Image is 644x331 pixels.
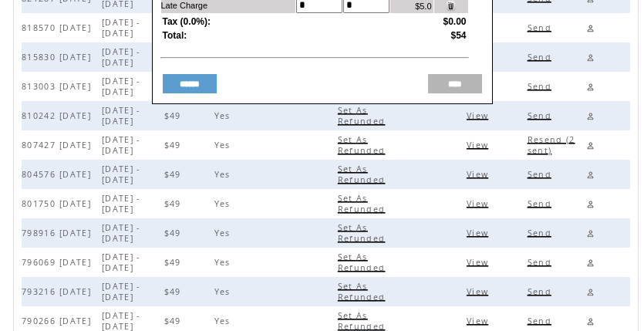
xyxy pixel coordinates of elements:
[467,169,492,178] a: View
[338,252,389,272] a: Set As Refunded
[164,316,185,326] span: $49
[22,22,59,33] span: 818570
[528,52,555,61] a: Send
[338,105,389,125] a: Set As Refunded
[214,316,234,326] span: Yes
[338,134,389,154] a: Set As Refunded
[528,286,555,297] span: Click to send this bill to cutomer's email
[22,52,59,62] span: 815830
[467,140,492,150] span: Click to view this bill
[214,169,234,180] span: Yes
[443,16,466,27] span: $0.00
[338,281,389,301] a: Set As Refunded
[102,17,140,39] span: [DATE] - [DATE]
[583,138,598,153] a: Edit profile
[528,286,555,296] a: Send
[22,169,59,180] span: 804576
[338,134,389,156] span: Click to set this bill as refunded
[467,286,492,296] a: View
[467,257,492,268] span: Click to view this bill
[467,228,492,237] a: View
[583,226,598,241] a: Edit profile
[338,222,389,242] a: Set As Refunded
[102,134,140,156] span: [DATE] - [DATE]
[583,197,598,211] a: Edit profile
[102,222,140,244] span: [DATE] - [DATE]
[164,286,185,297] span: $49
[163,30,187,41] span: Total:
[164,140,185,150] span: $49
[528,110,555,121] span: Click to send this bill to cutomer's email
[338,105,389,127] span: Click to set this bill as refunded
[528,316,555,325] a: Send
[338,222,389,244] span: Click to set this bill as refunded
[59,22,95,33] span: [DATE]
[22,257,59,268] span: 796069
[214,257,234,268] span: Yes
[161,1,208,10] span: Late Charge
[583,285,598,299] a: Edit profile
[445,4,457,13] a: Click to delete this item
[102,105,140,127] span: [DATE] - [DATE]
[583,79,598,94] a: Edit profile
[583,314,598,329] a: Edit profile
[467,316,492,325] a: View
[467,140,492,149] a: View
[528,169,555,180] span: Click to send this bill to cutomer's email
[164,257,185,268] span: $49
[59,81,95,92] span: [DATE]
[338,310,389,330] a: Set As Refunded
[528,110,555,120] a: Send
[59,198,95,209] span: [DATE]
[467,316,492,326] span: Click to view this bill
[528,22,555,32] a: Send
[528,134,575,154] a: Resend (2 sent)
[467,169,492,180] span: Click to view this bill
[415,2,431,11] span: $5.0
[214,228,234,238] span: Yes
[164,169,185,180] span: $49
[528,316,555,326] span: Click to send this bill to cutomer's email
[528,134,575,156] span: Click to send this bill to cutomer's email, the number is indicated how many times it already sent
[22,110,59,121] span: 810242
[338,164,389,185] span: Click to set this bill as refunded
[59,110,95,121] span: [DATE]
[22,316,59,326] span: 790266
[214,110,234,121] span: Yes
[528,198,555,209] span: Click to send this bill to cutomer's email
[450,30,466,41] span: $54
[22,198,59,209] span: 801750
[467,228,492,238] span: Click to view this bill
[59,140,95,150] span: [DATE]
[583,109,598,123] a: Edit profile
[583,21,598,35] a: Edit profile
[583,255,598,270] a: Edit profile
[214,140,234,150] span: Yes
[467,198,492,209] span: Click to view this bill
[583,50,598,65] a: Edit profile
[163,16,211,27] span: Tax (0.0%):
[102,46,140,68] span: [DATE] - [DATE]
[22,228,59,238] span: 798916
[59,286,95,297] span: [DATE]
[528,228,555,237] a: Send
[102,76,140,97] span: [DATE] - [DATE]
[528,198,555,208] a: Send
[338,252,389,273] span: Click to set this bill as refunded
[467,198,492,208] a: View
[59,257,95,268] span: [DATE]
[338,193,389,213] a: Set As Refunded
[214,198,234,209] span: Yes
[102,164,140,185] span: [DATE] - [DATE]
[102,281,140,302] span: [DATE] - [DATE]
[22,140,59,150] span: 807427
[583,167,598,182] a: Edit profile
[59,169,95,180] span: [DATE]
[528,81,555,90] a: Send
[164,228,185,238] span: $49
[528,81,555,92] span: Click to send this bill to cutomer's email
[22,81,59,92] span: 813003
[214,286,234,297] span: Yes
[528,22,555,33] span: Click to send this bill to cutomer's email
[59,52,95,62] span: [DATE]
